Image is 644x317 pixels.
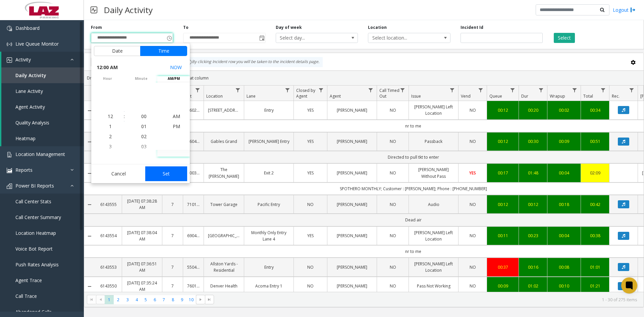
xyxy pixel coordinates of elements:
[141,123,147,129] span: 01
[1,99,84,115] a: Agent Activity
[187,138,200,145] a: 560424
[1,52,84,67] a: Activity
[470,264,476,270] span: NO
[613,6,636,13] a: Logout
[205,295,214,304] span: Go to the last page
[381,201,405,208] a: NO
[15,230,56,236] span: Location Heatmap
[331,170,373,176] a: [PERSON_NAME]
[331,232,373,239] a: [PERSON_NAME]
[187,170,200,176] a: 600346
[132,295,141,304] span: Page 4
[491,264,515,270] a: 00:37
[91,2,97,18] img: pageIcon
[331,264,373,270] a: [PERSON_NAME]
[1,83,84,99] a: Lane Activity
[167,61,184,73] button: Select now
[141,113,147,119] span: 00
[218,297,637,303] kendo-pager-info: 1 - 30 of 275 items
[491,232,515,239] a: 00:11
[15,135,36,142] span: Heatmap
[15,167,33,173] span: Reports
[463,264,483,270] a: NO
[298,138,323,145] a: YES
[599,86,608,95] a: Total Filter Menu
[463,201,483,208] a: NO
[470,107,476,113] span: NO
[491,201,515,208] a: 00:12
[173,123,180,129] span: PM
[551,201,577,208] a: 00:18
[551,170,577,176] div: 00:04
[15,56,31,63] span: Activity
[126,280,158,293] a: [DATE] 07:35:24 AM
[84,139,95,145] a: Collapse Details
[187,107,200,113] a: 660214
[168,295,177,304] span: Page 8
[173,113,180,119] span: AM
[551,283,577,289] div: 00:10
[537,86,546,95] a: Dur Filter Menu
[298,201,323,208] a: NO
[521,93,528,99] span: Dur
[198,297,203,302] span: Go to the next page
[125,76,157,81] span: minute
[585,107,605,113] div: 00:34
[461,24,483,31] label: Incident Id
[15,246,53,252] span: Voice Bot Report
[307,202,314,207] span: NO
[583,93,593,99] span: Total
[489,93,502,99] span: Queue
[307,139,314,144] span: YES
[413,138,454,145] a: Passback
[124,113,125,120] div: :
[248,170,289,176] a: Exit 2
[193,86,202,95] a: Lot Filter Menu
[187,232,200,239] a: 690420
[381,264,405,270] a: NO
[97,63,118,72] span: 12:00 AM
[140,46,187,56] button: Time tab
[141,133,147,140] span: 02
[233,86,243,95] a: Location Filter Menu
[585,201,605,208] a: 00:42
[84,171,95,176] a: Collapse Details
[585,264,605,270] a: 01:01
[585,232,605,239] a: 00:38
[551,232,577,239] a: 00:04
[126,261,158,273] a: [DATE] 07:36:51 AM
[381,138,405,145] a: NO
[585,283,605,289] a: 01:21
[413,104,454,116] a: [PERSON_NAME] Left Location
[381,232,405,239] a: NO
[491,283,515,289] a: 00:09
[463,232,483,239] a: NO
[523,232,543,239] a: 00:23
[187,264,200,270] a: 550433
[491,170,515,176] div: 00:17
[208,283,240,289] a: Denver Health
[307,170,314,176] span: YES
[166,232,179,239] a: 7
[585,170,605,176] div: 02:09
[109,123,112,129] span: 1
[248,229,289,242] a: Monthly Only Entry Lane 4
[208,138,240,145] a: Gables Grand
[99,283,118,289] a: 6143550
[84,86,644,292] div: Data table
[551,138,577,145] a: 00:09
[126,229,158,242] a: [DATE] 07:38:04 AM
[470,283,476,289] span: NO
[15,104,45,110] span: Agent Activity
[491,138,515,145] a: 00:12
[298,170,323,176] a: YES
[523,107,543,113] div: 00:20
[508,86,517,95] a: Queue Filter Menu
[94,46,141,56] button: Date tab
[317,86,326,95] a: Closed by Agent Filter Menu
